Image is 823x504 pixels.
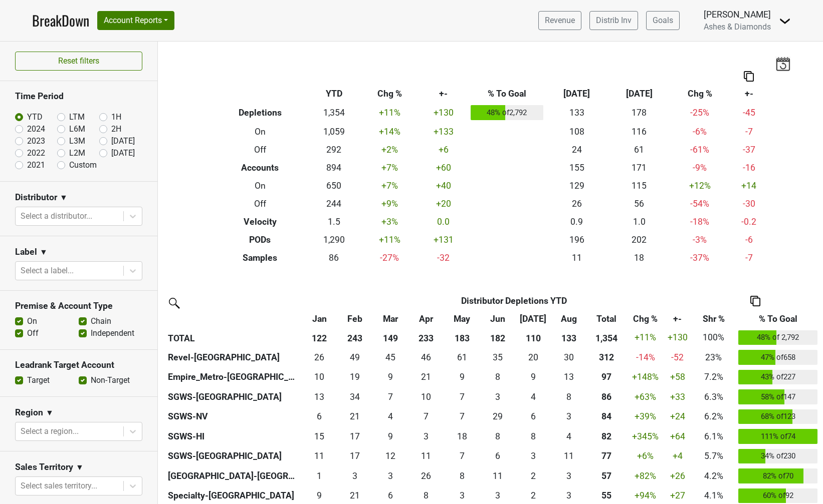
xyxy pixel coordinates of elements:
[408,446,444,466] td: 10.998
[551,407,586,427] td: 3
[302,367,337,387] td: 9.5
[729,213,769,231] td: -0.2
[518,410,548,423] div: 6
[69,135,85,147] label: L3M
[551,387,586,407] td: 7.751
[91,315,111,327] label: Chain
[586,407,627,427] th: 84.166
[729,195,769,213] td: -30
[213,177,308,195] th: On
[545,195,608,213] td: 26
[302,426,337,446] td: 14.583
[111,123,121,135] label: 2H
[553,430,584,443] div: 4
[691,387,736,407] td: 6.3%
[213,123,308,141] th: On
[589,370,624,383] div: 97
[375,390,406,403] div: 7
[337,328,373,348] th: 243
[553,410,584,423] div: 3
[69,159,97,171] label: Custom
[373,310,408,328] th: Mar: activate to sort column ascending
[775,57,790,71] img: last_updated_date
[411,430,442,443] div: 3
[27,327,39,339] label: Off
[545,103,608,123] td: 133
[667,351,689,364] div: -52
[27,111,43,123] label: YTD
[375,469,406,482] div: 3
[515,347,551,367] td: 20.25
[671,213,729,231] td: -18 %
[691,347,736,367] td: 23%
[15,407,43,418] h3: Region
[691,426,736,446] td: 6.1%
[551,310,586,328] th: Aug: activate to sort column ascending
[69,123,85,135] label: L6M
[608,123,671,141] td: 116
[627,310,664,328] th: Chg %: activate to sort column ascending
[340,390,370,403] div: 34
[515,310,551,328] th: Jul: activate to sort column ascending
[360,177,419,195] td: +7 %
[308,141,360,159] td: 292
[411,410,442,423] div: 7
[408,310,444,328] th: Apr: activate to sort column ascending
[419,231,469,249] td: +131
[304,430,335,443] div: 15
[729,249,769,267] td: -7
[589,410,624,423] div: 84
[373,387,408,407] td: 6.663
[515,367,551,387] td: 8.5
[302,446,337,466] td: 10.749
[165,347,302,367] th: Revel-[GEOGRAPHIC_DATA]
[515,426,551,446] td: 8.334
[586,446,627,466] th: 77.243
[444,387,480,407] td: 6.748
[627,347,664,367] td: -14 %
[419,123,469,141] td: +133
[308,195,360,213] td: 244
[408,367,444,387] td: 21
[340,469,370,482] div: 3
[444,328,480,348] th: 183
[444,407,480,427] td: 7
[165,407,302,427] th: SGWS-NV
[671,177,729,195] td: +12 %
[304,469,335,482] div: 1
[408,387,444,407] td: 10.251
[375,351,406,364] div: 45
[515,407,551,427] td: 6.083
[302,310,337,328] th: Jan: activate to sort column ascending
[444,426,480,446] td: 17.75
[691,310,736,328] th: Shr %: activate to sort column ascending
[165,426,302,446] th: SGWS-HI
[447,430,477,443] div: 18
[15,52,142,71] button: Reset filters
[213,213,308,231] th: Velocity
[411,449,442,462] div: 11
[213,103,308,123] th: Depletions
[360,103,419,123] td: +11 %
[608,213,671,231] td: 1.0
[444,310,480,328] th: May: activate to sort column ascending
[518,351,548,364] div: 20
[360,141,419,159] td: +2 %
[515,446,551,466] td: 2.5
[419,103,469,123] td: +130
[482,351,513,364] div: 35
[447,410,477,423] div: 7
[482,370,513,383] div: 8
[545,177,608,195] td: 129
[213,159,308,177] th: Accounts
[411,351,442,364] div: 46
[691,367,736,387] td: 7.2%
[165,446,302,466] th: SGWS-[GEOGRAPHIC_DATA]
[444,347,480,367] td: 61.334
[32,10,89,31] a: BreakDown
[518,430,548,443] div: 8
[545,159,608,177] td: 155
[304,449,335,462] div: 11
[691,446,736,466] td: 5.7%
[635,332,656,342] span: +11%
